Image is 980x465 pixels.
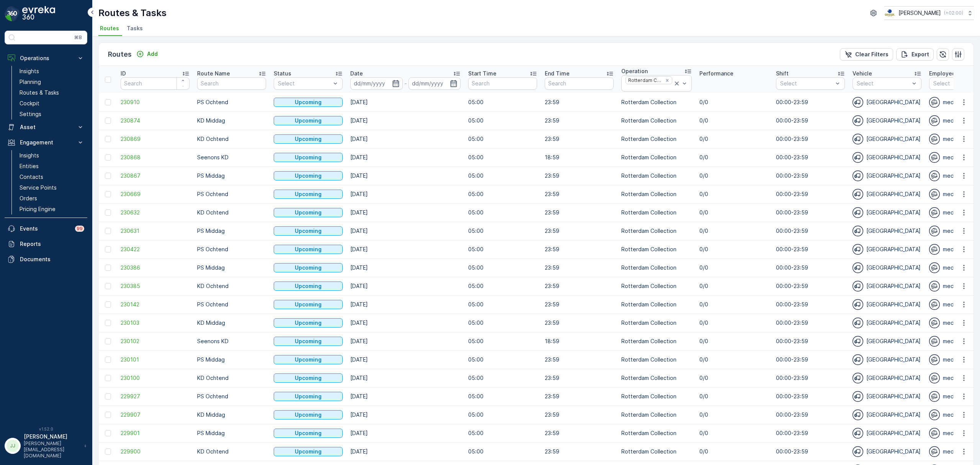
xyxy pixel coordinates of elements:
[853,391,863,402] img: svg%3e
[5,6,20,21] img: logo
[408,77,461,90] input: dd/mm/yyyy
[20,184,57,192] p: Service Points
[404,79,407,88] p: -
[274,245,343,254] button: Upcoming
[896,48,934,61] button: Export
[133,49,161,59] button: Add
[853,446,863,457] img: svg%3e
[121,209,189,216] a: 230632
[105,320,111,326] div: Toggle Row Selected
[77,226,83,232] p: 99
[274,98,343,107] button: Upcoming
[5,51,87,66] button: Operations
[74,34,82,41] p: ⌘B
[121,172,189,180] span: 230867
[699,209,768,216] p: 0/0
[121,356,189,363] span: 230101
[929,299,940,310] img: svg%3e
[98,7,167,19] p: Routes & Tasks
[121,374,189,382] a: 230100
[621,98,692,106] p: Rotterdam Collection
[105,412,111,418] div: Toggle Row Selected
[776,227,845,235] p: 00:00-23:59
[346,350,464,369] td: [DATE]
[5,135,87,150] button: Engagement
[105,393,111,400] div: Toggle Row Selected
[346,185,464,203] td: [DATE]
[699,154,768,161] p: 0/0
[295,264,322,272] p: Upcoming
[929,391,940,402] img: svg%3e
[621,190,692,198] p: Rotterdam Collection
[105,430,111,436] div: Toggle Row Selected
[20,195,37,202] p: Orders
[621,172,692,180] p: Rotterdam Collection
[108,49,132,60] p: Routes
[105,449,111,455] div: Toggle Row Selected
[121,448,189,455] a: 229900
[468,209,537,216] p: 05:00
[699,117,768,124] p: 0/0
[929,446,940,457] img: svg%3e
[468,77,537,90] input: Search
[853,152,921,163] div: [GEOGRAPHIC_DATA]
[20,110,41,118] p: Settings
[663,77,671,84] div: Remove Rotterdam Collection
[105,99,111,105] div: Toggle Row Selected
[16,161,87,172] a: Entities
[776,190,845,198] p: 00:00-23:59
[853,207,863,218] img: svg%3e
[545,154,614,161] p: 18:59
[853,189,863,200] img: svg%3e
[295,319,322,327] p: Upcoming
[24,433,80,440] p: [PERSON_NAME]
[16,109,87,120] a: Settings
[929,152,940,163] img: svg%3e
[147,50,158,58] p: Add
[853,336,863,347] img: svg%3e
[5,433,87,459] button: JJ[PERSON_NAME][PERSON_NAME][EMAIL_ADDRESS][DOMAIN_NAME]
[621,246,692,253] p: Rotterdam Collection
[20,240,84,248] p: Reports
[346,259,464,277] td: [DATE]
[853,134,921,144] div: [GEOGRAPHIC_DATA]
[545,190,614,198] p: 23:59
[776,209,845,216] p: 00:00-23:59
[121,98,189,106] a: 230910
[853,318,863,328] img: svg%3e
[346,130,464,148] td: [DATE]
[274,70,291,77] p: Status
[776,154,845,161] p: 00:00-23:59
[278,80,331,87] p: Select
[855,51,889,58] p: Clear Filters
[346,406,464,424] td: [DATE]
[621,154,692,161] p: Rotterdam Collection
[295,209,322,216] p: Upcoming
[197,227,266,235] p: PS Middag
[776,172,845,180] p: 00:00-23:59
[295,393,322,400] p: Upcoming
[20,162,39,170] p: Entities
[853,189,921,200] div: [GEOGRAPHIC_DATA]
[121,301,189,308] a: 230142
[20,173,43,181] p: Contacts
[197,190,266,198] p: PS Ochtend
[197,154,266,161] p: Seenons KD
[853,299,863,310] img: svg%3e
[853,281,863,291] img: svg%3e
[468,190,537,198] p: 05:00
[853,97,921,108] div: [GEOGRAPHIC_DATA]
[929,409,940,420] img: svg%3e
[16,182,87,193] a: Service Points
[121,70,126,77] p: ID
[346,148,464,167] td: [DATE]
[197,70,230,77] p: Route Name
[840,48,893,61] button: Clear Filters
[274,134,343,144] button: Upcoming
[121,117,189,124] span: 230874
[468,172,537,180] p: 05:00
[929,170,940,181] img: svg%3e
[853,115,921,126] div: [GEOGRAPHIC_DATA]
[121,227,189,235] a: 230631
